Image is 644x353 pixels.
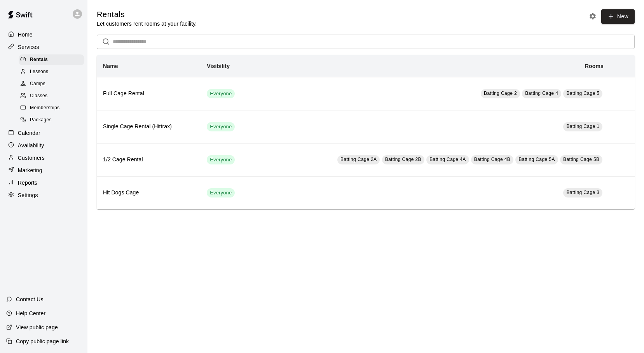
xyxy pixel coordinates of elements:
a: Services [6,41,81,53]
div: This service is visible to all of your customers [207,188,235,197]
h6: Single Cage Rental (Hittrax) [103,122,194,131]
a: Marketing [6,164,81,176]
p: Help Center [16,309,45,317]
div: Classes [19,91,84,101]
span: Batting Cage 4 [525,91,558,96]
span: Batting Cage 5A [518,157,555,162]
span: Batting Cage 2B [385,157,421,162]
span: Batting Cage 4B [474,157,510,162]
p: Availability [18,142,44,149]
a: Reports [6,177,81,189]
p: Settings [18,191,38,199]
div: This service is visible to all of your customers [207,122,235,131]
span: Lessons [30,68,49,76]
p: Copy public page link [16,337,69,345]
h6: Hit Dogs Cage [103,189,194,197]
p: Let customers rent rooms at your facility. [97,20,197,28]
span: Batting Cage 5B [563,157,599,162]
p: Marketing [18,166,42,174]
a: Availability [6,140,81,151]
b: Visibility [207,63,230,69]
a: Packages [19,114,87,126]
div: Rentals [19,54,84,65]
a: Rentals [19,54,87,66]
b: Rooms [585,63,604,69]
a: New [601,9,635,24]
a: Calendar [6,127,81,139]
div: Packages [19,115,84,126]
b: Name [103,63,118,69]
a: Home [6,29,81,40]
table: simple table [97,55,635,209]
span: Rentals [30,56,48,64]
div: Lessons [19,66,84,77]
span: Batting Cage 2 [484,91,517,96]
p: Reports [18,179,37,187]
p: Services [18,43,39,51]
span: Everyone [207,90,235,98]
div: Memberships [19,103,84,114]
h5: Rentals [97,9,197,20]
div: This service is visible to all of your customers [207,155,235,164]
a: Lessons [19,66,87,78]
span: Batting Cage 5 [566,91,599,96]
span: Everyone [207,156,235,164]
p: Customers [18,154,45,162]
span: Batting Cage 4A [429,157,466,162]
button: Rental settings [587,10,599,22]
h6: Full Cage Rental [103,89,194,98]
span: Camps [30,80,45,88]
span: Memberships [30,104,59,112]
a: Camps [19,78,87,90]
span: Batting Cage 2A [340,157,377,162]
h6: 1/2 Cage Rental [103,156,194,164]
div: Camps [19,79,84,89]
span: Batting Cage 3 [566,190,599,195]
a: Customers [6,152,81,164]
span: Everyone [207,123,235,131]
p: Contact Us [16,295,44,303]
span: Classes [30,92,47,100]
a: Settings [6,189,81,201]
p: View public page [16,323,58,331]
span: Packages [30,116,52,124]
span: Batting Cage 1 [566,124,599,129]
span: Everyone [207,189,235,197]
p: Home [18,31,33,38]
a: Memberships [19,102,87,114]
div: This service is visible to all of your customers [207,89,235,98]
a: Classes [19,90,87,102]
p: Calendar [18,129,40,137]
